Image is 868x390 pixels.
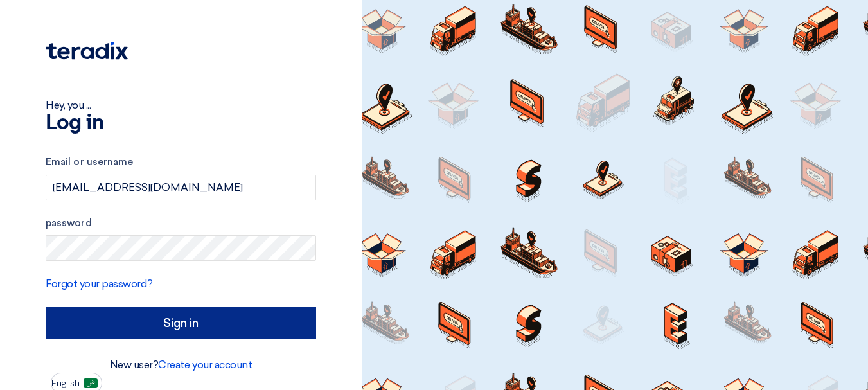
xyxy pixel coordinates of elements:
[46,156,133,168] font: Email or username
[51,378,80,389] font: English
[158,359,252,371] a: Create your account
[46,217,92,229] font: password
[46,175,316,200] input: Enter your business email or username
[46,42,128,60] img: Teradix logo
[46,307,316,339] input: Sign in
[84,378,98,388] img: ar-AR.png
[46,113,103,134] font: Log in
[110,359,159,371] font: New user?
[46,278,153,290] a: Forgot your password?
[46,99,91,111] font: Hey, you ...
